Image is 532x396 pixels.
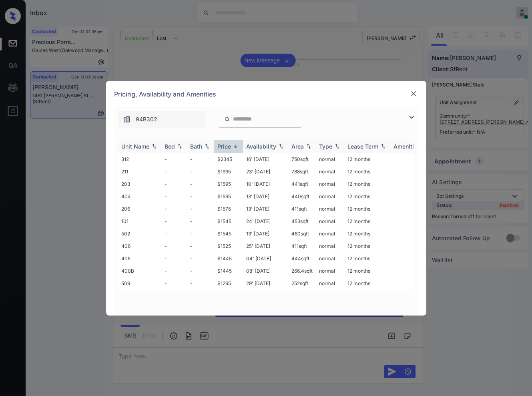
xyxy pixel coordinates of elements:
[214,277,243,289] td: $1295
[291,143,304,150] div: Area
[316,227,344,240] td: normal
[243,252,288,265] td: 04' [DATE]
[316,215,344,227] td: normal
[344,277,390,289] td: 12 months
[187,277,214,289] td: -
[243,203,288,215] td: 13' [DATE]
[224,116,230,123] img: icon-zuma
[305,143,313,149] img: sorting
[118,153,161,165] td: 312
[344,153,390,165] td: 12 months
[214,153,243,165] td: $2345
[316,178,344,190] td: normal
[246,143,276,150] div: Availability
[187,227,214,240] td: -
[187,190,214,203] td: -
[344,252,390,265] td: 12 months
[288,252,316,265] td: 444 sqft
[277,143,285,149] img: sorting
[217,143,231,150] div: Price
[161,165,187,178] td: -
[187,252,214,265] td: -
[288,227,316,240] td: 480 sqft
[161,265,187,277] td: -
[243,227,288,240] td: 13' [DATE]
[214,227,243,240] td: $1545
[118,265,161,277] td: 400B
[344,265,390,277] td: 12 months
[214,203,243,215] td: $1575
[243,153,288,165] td: 16' [DATE]
[187,240,214,252] td: -
[176,143,184,149] img: sorting
[288,277,316,289] td: 252 sqft
[118,277,161,289] td: 509
[243,240,288,252] td: 25' [DATE]
[344,178,390,190] td: 12 months
[288,240,316,252] td: 411 sqft
[187,265,214,277] td: -
[232,143,240,149] img: sorting
[288,215,316,227] td: 453 sqft
[288,165,316,178] td: 788 sqft
[407,113,416,122] img: icon-zuma
[190,143,202,150] div: Bath
[161,178,187,190] td: -
[118,215,161,227] td: 101
[316,203,344,215] td: normal
[316,252,344,265] td: normal
[118,190,161,203] td: 404
[161,240,187,252] td: -
[214,178,243,190] td: $1595
[288,178,316,190] td: 441 sqft
[165,143,175,150] div: Bed
[118,240,161,252] td: 406
[121,143,149,150] div: Unit Name
[161,215,187,227] td: -
[161,227,187,240] td: -
[161,277,187,289] td: -
[393,143,420,150] div: Amenities
[187,203,214,215] td: -
[214,252,243,265] td: $1445
[319,143,332,150] div: Type
[379,143,387,149] img: sorting
[344,203,390,215] td: 12 months
[316,277,344,289] td: normal
[243,265,288,277] td: 08' [DATE]
[214,165,243,178] td: $1995
[243,215,288,227] td: 24' [DATE]
[316,240,344,252] td: normal
[344,165,390,178] td: 12 months
[161,153,187,165] td: -
[344,190,390,203] td: 12 months
[161,252,187,265] td: -
[118,178,161,190] td: 203
[187,215,214,227] td: -
[214,265,243,277] td: $1445
[243,277,288,289] td: 29' [DATE]
[118,252,161,265] td: 405
[288,190,316,203] td: 440 sqft
[316,190,344,203] td: normal
[136,115,157,124] span: 94B302
[344,227,390,240] td: 12 months
[243,165,288,178] td: 23' [DATE]
[123,115,131,123] img: icon-zuma
[187,153,214,165] td: -
[288,153,316,165] td: 750 sqft
[161,203,187,215] td: -
[347,143,378,150] div: Lease Term
[187,178,214,190] td: -
[214,215,243,227] td: $1545
[214,240,243,252] td: $1525
[161,190,187,203] td: -
[118,203,161,215] td: 206
[344,215,390,227] td: 12 months
[288,265,316,277] td: 266.4 sqft
[150,143,158,149] img: sorting
[118,165,161,178] td: 211
[344,240,390,252] td: 12 months
[243,178,288,190] td: 10' [DATE]
[203,143,211,149] img: sorting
